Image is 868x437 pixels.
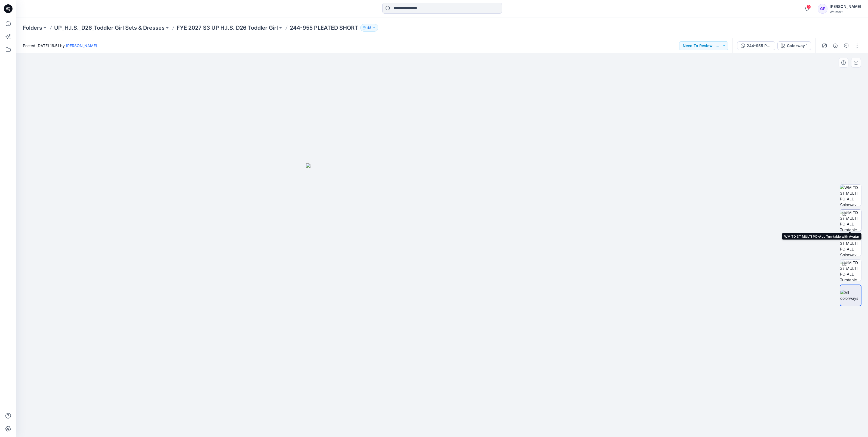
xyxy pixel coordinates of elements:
a: Folders [23,24,42,32]
img: All colorways [840,290,861,301]
img: WM TD 3T MULTI PC-ALL Turntable with Avatar [840,260,861,281]
button: Details [831,41,840,50]
img: WM TD 3T MULTI PC-ALL Colorway wo Avatar [840,185,861,206]
p: 48 [367,25,371,31]
span: Posted [DATE] 16:51 by [23,43,97,48]
a: [PERSON_NAME] [66,43,97,48]
img: WM TD 3T MULTI PC-ALL Turntable with Avatar [840,210,861,231]
div: Walmart [830,10,861,14]
img: WM TD 3T MULTI PC-ALL Colorway wo Avatar [840,235,861,256]
button: 244-955 PLEATED SHORT_9-30 [737,41,775,50]
p: 244-955 PLEATED SHORT [290,24,358,32]
img: eyJhbGciOiJIUzI1NiIsImtpZCI6IjAiLCJzbHQiOiJzZXMiLCJ0eXAiOiJKV1QifQ.eyJkYXRhIjp7InR5cGUiOiJzdG9yYW... [306,163,578,437]
div: GF [818,4,827,14]
div: [PERSON_NAME] [830,3,861,10]
a: UP_H.I.S._D26_Toddler Girl Sets & Dresses [54,24,165,32]
div: 244-955 PLEATED SHORT_9-30 [747,43,772,49]
button: Colorway 1 [777,41,811,50]
a: FYE 2027 S3 UP H.I.S. D26 Toddler Girl [177,24,278,32]
span: 9 [807,5,811,9]
div: Colorway 1 [787,43,808,49]
button: 48 [360,24,378,32]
